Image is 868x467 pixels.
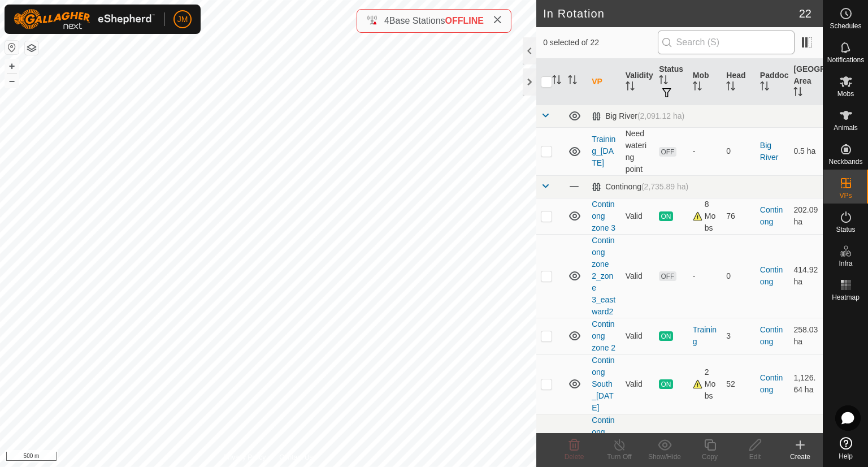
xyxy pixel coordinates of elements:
[543,37,657,49] span: 0 selected of 22
[621,59,655,105] th: Validity
[592,111,684,121] div: Big River
[389,16,445,25] span: Base Stations
[621,127,655,175] td: Need watering point
[177,14,188,25] span: JM
[5,59,19,73] button: +
[654,59,688,105] th: Status
[621,318,655,354] td: Valid
[592,356,614,412] a: Continong South_[DATE]
[687,452,732,462] div: Copy
[659,147,676,157] span: OFF
[637,111,684,120] span: (2,091.12 ha)
[641,182,688,191] span: (2,735.89 ha)
[789,59,823,105] th: [GEOGRAPHIC_DATA] Area
[760,205,783,226] a: Continong
[14,9,155,29] img: Gallagher Logo
[722,127,756,175] td: 0
[693,366,718,402] div: 2 Mobs
[658,31,795,54] input: Search (S)
[659,271,676,281] span: OFF
[722,198,756,234] td: 76
[839,192,852,199] span: VPs
[543,7,799,20] h2: In Rotation
[693,324,718,348] div: Training
[621,354,655,414] td: Valid
[837,90,854,97] span: Mobs
[693,83,702,92] p-sorticon: Activate to sort
[793,89,802,98] p-sorticon: Activate to sort
[224,452,266,462] a: Privacy Policy
[722,234,756,318] td: 0
[5,74,19,88] button: –
[839,260,852,267] span: Infra
[279,452,313,462] a: Contact Us
[621,234,655,318] td: Valid
[832,294,860,301] span: Heatmap
[834,124,858,131] span: Animals
[659,331,672,341] span: ON
[592,236,615,316] a: Continong zone 2_zone 3_eastward2
[789,198,823,234] td: 202.09 ha
[827,57,864,63] span: Notifications
[597,452,642,462] div: Turn Off
[756,59,789,105] th: Paddock
[688,59,722,105] th: Mob
[726,83,735,92] p-sorticon: Activate to sort
[823,433,868,464] a: Help
[760,141,779,162] a: Big River
[565,453,584,461] span: Delete
[760,265,783,286] a: Continong
[642,452,687,462] div: Show/Hide
[789,234,823,318] td: 414.92 ha
[693,270,718,282] div: -
[789,354,823,414] td: 1,126.64 ha
[445,16,484,25] span: OFFLINE
[592,319,615,352] a: Continong zone 2
[659,77,668,86] p-sorticon: Activate to sort
[621,198,655,234] td: Valid
[760,373,783,394] a: Continong
[799,5,811,22] span: 22
[693,198,718,234] div: 8 Mobs
[839,453,853,460] span: Help
[836,226,855,233] span: Status
[626,83,635,92] p-sorticon: Activate to sort
[592,182,688,192] div: Continong
[722,354,756,414] td: 52
[722,59,756,105] th: Head
[830,23,861,29] span: Schedules
[659,379,672,389] span: ON
[25,41,38,55] button: Map Layers
[693,145,718,157] div: -
[5,41,19,54] button: Reset Map
[384,16,389,25] span: 4
[552,77,561,86] p-sorticon: Activate to sort
[760,83,769,92] p-sorticon: Activate to sort
[592,135,615,167] a: Training_[DATE]
[760,325,783,346] a: Continong
[592,200,615,232] a: Continong zone 3
[587,59,621,105] th: VP
[659,211,672,221] span: ON
[722,318,756,354] td: 3
[778,452,823,462] div: Create
[732,452,778,462] div: Edit
[789,127,823,175] td: 0.5 ha
[828,158,862,165] span: Neckbands
[568,77,577,86] p-sorticon: Activate to sort
[789,318,823,354] td: 258.03 ha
